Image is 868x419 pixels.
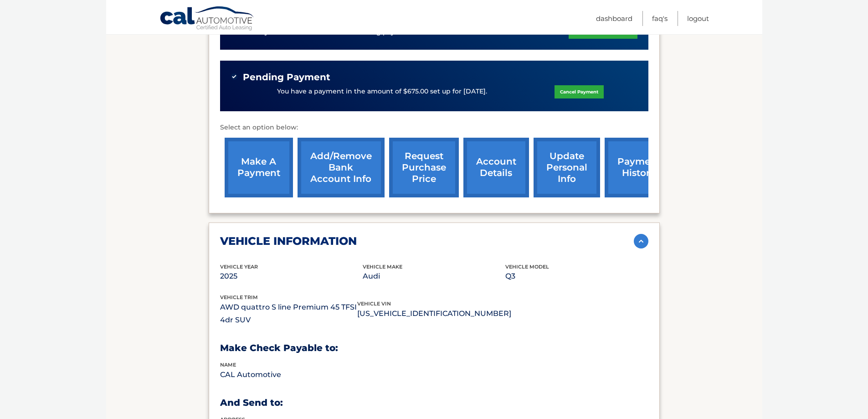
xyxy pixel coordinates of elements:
a: request purchase price [389,138,459,197]
p: You have a payment in the amount of $675.00 set up for [DATE]. [277,87,487,97]
span: vehicle trim [220,294,258,300]
span: vehicle vin [357,300,391,307]
span: vehicle Year [220,264,258,270]
span: name [220,362,236,368]
h3: Make Check Payable to: [220,342,648,354]
p: Select an option below: [220,122,648,133]
a: Cal Automotive [159,6,255,32]
span: vehicle model [505,264,549,270]
span: vehicle make [363,264,402,270]
a: FAQ's [652,11,668,26]
p: 2025 [220,270,363,283]
img: accordion-active.svg [634,234,648,248]
span: Pending Payment [243,72,330,83]
a: Logout [687,11,709,26]
a: account details [463,138,529,197]
p: CAL Automotive [220,368,363,381]
a: update personal info [534,138,600,197]
img: check-green.svg [231,73,237,80]
h3: And Send to: [220,397,648,409]
a: Add/Remove bank account info [298,138,385,197]
p: Audi [363,270,505,283]
a: Cancel Payment [555,85,604,98]
p: Q3 [505,270,648,283]
p: AWD quattro S line Premium 45 TFSI 4dr SUV [220,301,357,326]
h2: vehicle information [220,234,357,248]
a: Dashboard [596,11,632,26]
a: payment history [605,138,673,197]
a: make a payment [225,138,293,197]
p: [US_VEHICLE_IDENTIFICATION_NUMBER] [357,307,511,320]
